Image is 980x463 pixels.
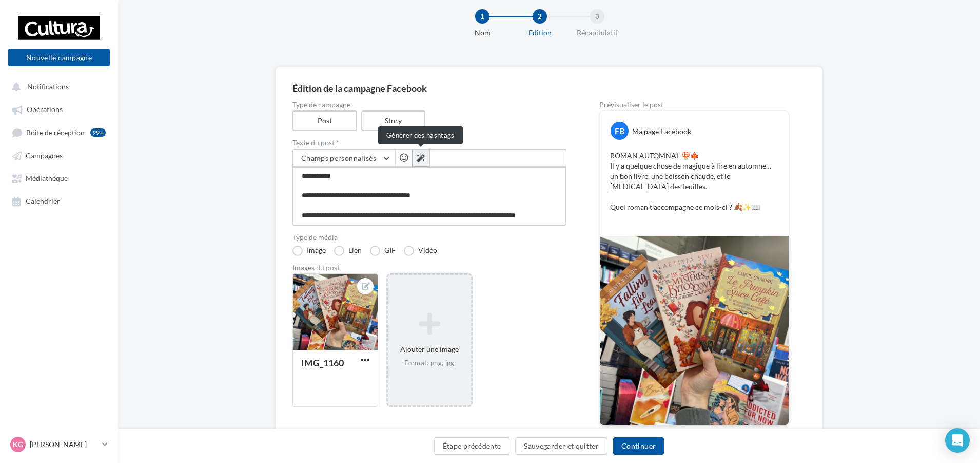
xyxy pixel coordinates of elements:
[6,123,112,142] a: Boîte de réception99+
[599,425,789,439] div: La prévisualisation est non-contractuelle
[8,49,110,66] button: Nouvelle campagne
[30,439,98,450] p: [PERSON_NAME]
[26,128,85,137] span: Boîte de réception
[27,82,69,91] span: Notifications
[90,128,106,137] div: 99+
[370,246,396,256] label: GIF
[8,435,110,454] a: KG [PERSON_NAME]
[13,439,23,450] span: KG
[26,174,68,183] span: Médiathèque
[945,428,970,453] div: Open Intercom Messenger
[334,246,362,256] label: Lien
[27,105,63,114] span: Opérations
[533,9,547,24] div: 2
[613,437,664,455] button: Continuer
[599,101,789,108] div: Prévisualiser le post
[6,77,108,96] button: Notifications
[507,28,573,38] div: Edition
[301,154,376,162] span: Champs personnalisés
[292,110,357,131] label: Post
[610,151,778,223] p: ROMAN AUTOMNAL 🍄🍁 Il y a quelque chose de magique à lire en automne… un bon livre, une boisson ch...
[301,357,344,368] div: IMG_1160
[26,151,63,160] span: Campagnes
[434,437,510,455] button: Étape précédente
[611,122,629,140] div: FB
[6,100,112,118] a: Opérations
[292,264,566,271] div: Images du post
[564,28,630,38] div: Récapitulatif
[292,101,566,108] label: Type de campagne
[292,139,566,146] label: Texte du post *
[292,234,566,241] label: Type de média
[632,126,691,137] div: Ma page Facebook
[6,192,112,210] a: Calendrier
[6,146,112,164] a: Campagnes
[515,437,607,455] button: Sauvegarder et quitter
[449,28,515,38] div: Nom
[6,169,112,187] a: Médiathèque
[404,246,437,256] label: Vidéo
[293,150,395,167] button: Champs personnalisés
[292,84,806,93] div: Édition de la campagne Facebook
[475,9,489,24] div: 1
[590,9,604,24] div: 3
[361,110,426,131] label: Story
[292,246,326,256] label: Image
[26,197,60,206] span: Calendrier
[378,126,463,144] div: Générer des hashtags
